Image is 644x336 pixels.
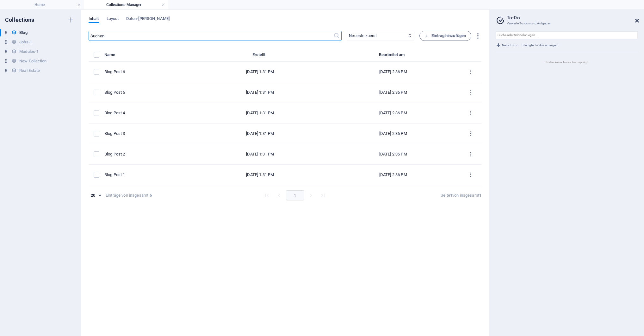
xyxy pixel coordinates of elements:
div: [DATE] 1:31 PM [199,90,321,95]
h6: Jobs-1 [19,38,32,46]
div: Blog Post 6 [104,69,189,75]
h6: New Collection [19,57,46,65]
li: Bisher keine To-dos hinzugefügt [494,53,639,72]
div: [DATE] 2:36 PM [331,172,455,178]
h6: Collections [5,16,34,24]
div: [DATE] 1:31 PM [199,172,321,178]
div: [DATE] 2:36 PM [331,90,455,95]
div: 20 [89,193,103,198]
input: Suche oder Schnellanlegen... [496,31,638,39]
h6: Modules-1 [19,48,39,55]
h4: Collections-Manager [84,1,168,8]
div: [DATE] 1:31 PM [199,69,321,75]
span: Layout [107,15,119,24]
div: [DATE] 2:36 PM [331,69,455,75]
button: Eintrag hinzufügen [419,31,471,41]
div: Blog Post 4 [104,110,189,116]
table: items list [89,51,481,185]
div: [DATE] 2:36 PM [331,131,455,136]
div: Blog Post 5 [104,90,189,95]
h3: Verwalte To-dos und Aufgaben [507,21,626,26]
h6: Real Estate [19,67,40,74]
span: Inhalt [89,15,99,24]
button: Neue To-do [496,41,519,49]
span: Neue To-do [502,41,518,49]
input: Suchen [89,31,333,41]
button: page 1 [286,190,304,200]
div: Einträge von insgesamt [106,193,148,198]
div: [DATE] 2:36 PM [331,151,455,157]
strong: 1 [479,193,481,198]
th: Bearbeitet am [326,51,460,62]
h2: To-Do [507,15,639,21]
button: Erledigte To-dos anzeigen [521,41,559,49]
div: [DATE] 1:31 PM [199,131,321,136]
i: Neue Collection erstellen [67,16,75,24]
div: [DATE] 1:31 PM [199,151,321,157]
h6: Blog [19,29,27,36]
div: Blog Post 2 [104,151,189,157]
div: Blog Post 3 [104,131,189,136]
div: Seite von insgesamt [441,193,481,198]
div: Blog Post 1 [104,172,189,178]
div: [DATE] 2:36 PM [331,110,455,116]
strong: 1 [450,193,452,198]
span: Daten-[PERSON_NAME] [126,15,170,24]
th: Erstellt [194,51,326,62]
nav: pagination navigation [261,190,329,200]
span: Erledigte To-dos anzeigen [522,41,558,49]
strong: 6 [150,193,152,198]
th: Name [104,51,194,62]
div: [DATE] 1:31 PM [199,110,321,116]
span: Eintrag hinzufügen [425,32,466,40]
